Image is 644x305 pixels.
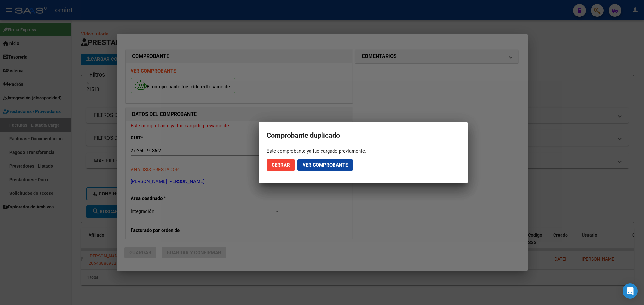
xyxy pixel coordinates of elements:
[303,162,348,168] span: Ver comprobante
[267,148,460,154] div: Este comprobante ya fue cargado previamente.
[272,162,290,168] span: Cerrar
[623,283,638,299] div: Open Intercom Messenger
[297,159,353,171] button: Ver comprobante
[267,130,460,142] h2: Comprobante duplicado
[267,159,295,171] button: Cerrar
